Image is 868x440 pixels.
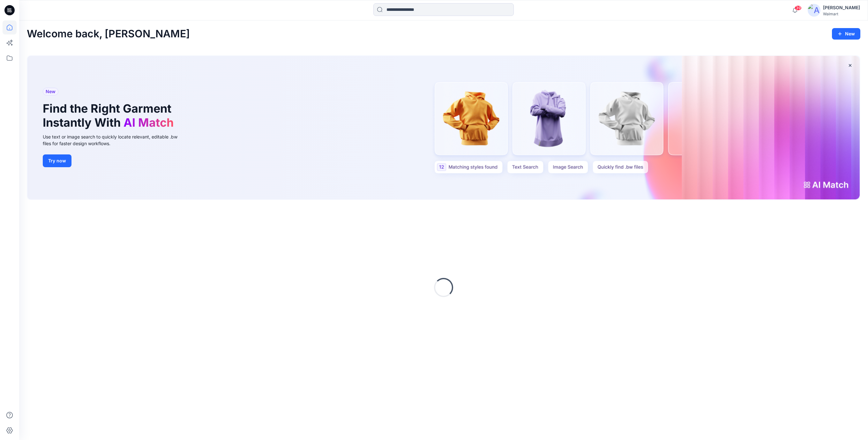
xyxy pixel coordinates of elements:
[27,28,190,40] h2: Welcome back, [PERSON_NAME]
[46,88,56,95] span: New
[795,5,802,11] span: 39
[43,102,177,129] h1: Find the Right Garment Instantly With
[43,154,71,167] button: Try now
[823,4,860,11] div: [PERSON_NAME]
[823,11,860,16] div: Walmart
[43,133,186,147] div: Use text or image search to quickly locate relevant, editable .bw files for faster design workflows.
[808,4,820,17] img: avatar
[832,28,860,40] button: New
[123,116,174,130] span: AI Match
